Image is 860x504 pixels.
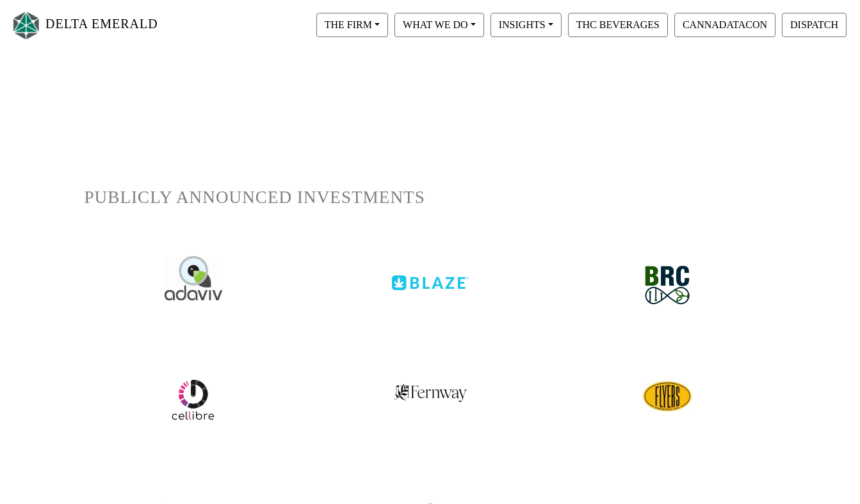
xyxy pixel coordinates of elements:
[85,187,776,208] h1: PUBLICLY ANNOUNCED INVESTMENTS
[165,256,222,300] img: adaviv
[568,13,668,37] button: THC BEVERAGES
[671,19,779,29] a: CANNADATACON
[393,371,467,403] img: fernway
[316,13,388,37] button: THE FIRM
[674,13,775,37] button: CANNADATACON
[779,19,850,29] a: DISPATCH
[635,256,699,314] img: brc
[10,5,158,45] a: DELTA EMERALD
[565,19,671,29] a: THC BEVERAGES
[491,13,562,37] button: INSIGHTS
[782,13,847,37] button: DISPATCH
[170,377,215,422] img: cellibre
[10,8,42,42] img: Logo
[392,256,469,290] img: blaze
[642,371,693,422] img: cellibre
[394,13,484,37] button: WHAT WE DO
